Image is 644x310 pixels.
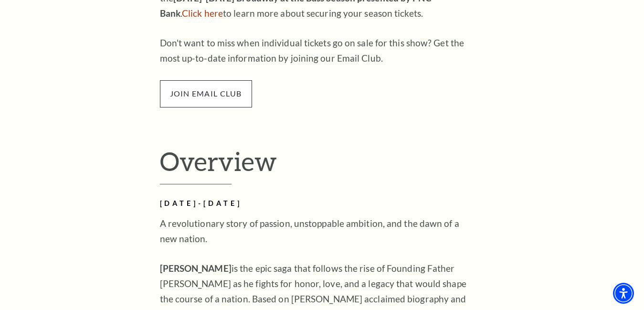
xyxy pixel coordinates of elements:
div: Accessibility Menu [613,283,634,304]
p: A revolutionary story of passion, unstoppable ambition, and the dawn of a new nation. [160,216,470,246]
h2: Overview [160,146,485,185]
p: Don't want to miss when individual tickets go on sale for this show? Get the most up-to-date info... [160,35,470,66]
h2: [DATE]-[DATE] [160,198,470,210]
strong: [PERSON_NAME] [160,263,232,274]
span: join email club [160,80,252,107]
a: join email club [160,87,252,98]
a: Click here to learn more about securing your season tickets [182,8,223,19]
